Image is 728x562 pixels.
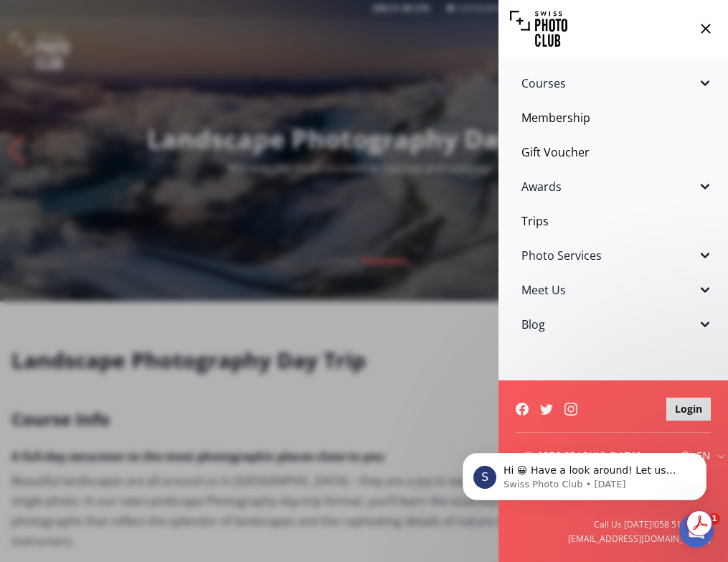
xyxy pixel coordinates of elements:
[507,276,719,304] button: Meet Us
[521,178,696,195] span: Awards
[679,513,714,548] iframe: Intercom live chat
[441,423,728,523] iframe: Intercom notifications message
[516,533,711,545] a: [EMAIL_ADDRESS][DOMAIN_NAME]
[507,103,719,132] a: Membership
[507,310,719,339] button: Blog
[521,75,696,92] span: Courses
[666,398,711,421] button: Login
[516,519,711,530] a: Call Us [DATE]!058 51 00 270
[521,247,696,264] span: Photo Services
[498,57,728,380] nav: Sidebar
[507,241,719,270] button: Photo Services
[521,316,696,333] span: Blog
[675,402,702,416] b: Login
[507,207,719,235] a: Trips
[507,69,719,98] button: Courses
[521,281,696,299] span: Meet Us
[507,172,719,201] button: Awards
[507,138,719,167] a: Gift Voucher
